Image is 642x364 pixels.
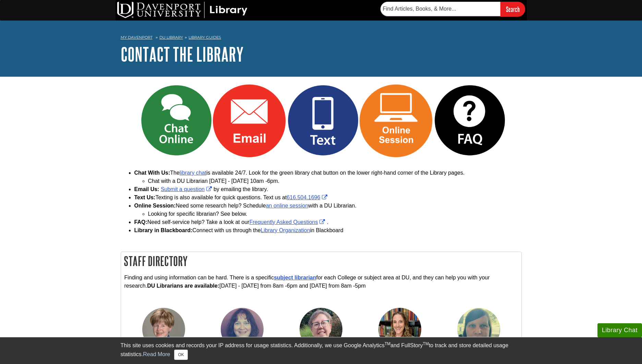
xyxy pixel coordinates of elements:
form: Searches DU Library's articles, books, and more [380,2,525,16]
a: Link opens in new window [228,117,286,123]
a: My Davenport [121,35,153,40]
img: Email [213,84,286,157]
a: an online session [266,203,308,209]
b: Email Us: [134,186,159,192]
li: Need self-service help? Take a look at our . [134,218,522,226]
strong: FAQ: [134,219,147,225]
input: Search [500,2,525,16]
a: Link opens in new window [375,117,433,123]
p: Finding and using information can be hard. There is a specific for each College or subject area a... [124,274,518,290]
img: Chat [140,84,213,157]
a: Link opens in new window [287,194,329,200]
img: FAQ [433,84,506,157]
img: Text [286,84,360,157]
img: Online Session [360,84,433,157]
a: Link opens in new window [249,219,327,225]
li: Connect with us through the in Blackboard [134,226,522,235]
input: Find Articles, Books, & More... [380,2,500,16]
strong: Online Session: [134,203,176,209]
sup: TM [423,341,429,346]
sup: TM [385,341,390,346]
strong: Text Us: [134,194,156,200]
li: by emailing the library. [134,185,522,193]
a: Link opens in new window [161,186,214,192]
a: Read More [143,351,170,357]
a: library chat [180,170,206,176]
button: Library Chat [597,323,642,337]
img: DU Library [117,2,247,18]
li: Looking for specific librarian? See below. [148,210,522,218]
strong: Library in Blackboard: [134,227,193,233]
h2: Staff Directory [121,252,521,270]
li: Texting is also available for quick questions. Text us at [134,193,522,202]
a: Library Guides [189,35,221,40]
a: Contact the Library [121,43,244,65]
strong: DU Librarians are available: [147,283,219,289]
a: Library Organization [261,227,310,233]
li: Chat with a DU Librarian [DATE] - [DATE] 10am -6pm. [148,177,522,185]
nav: breadcrumb [121,33,522,44]
li: Need some research help? Schedule with a DU Librarian. [134,202,522,218]
b: Chat With Us: [134,170,170,176]
a: DU Library [159,35,183,40]
li: The is available 24/7. Look for the green library chat button on the lower right-hand corner of t... [134,169,522,185]
a: subject librarian [274,275,316,280]
a: Link opens in new window [448,117,506,123]
button: Close [174,350,187,360]
div: This site uses cookies and records your IP address for usage statistics. Additionally, we use Goo... [121,341,522,360]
